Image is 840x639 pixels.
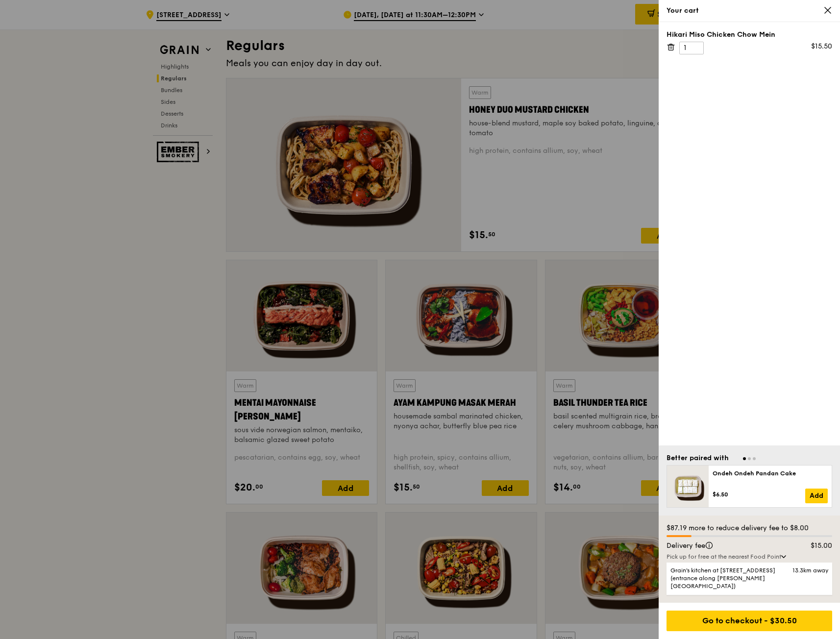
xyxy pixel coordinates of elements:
[667,553,832,561] div: Pick up for free at the nearest Food Point
[713,469,828,477] div: Ondeh Ondeh Pandan Cake
[661,541,794,551] div: Delivery fee
[811,42,832,51] div: $15.50
[794,541,839,551] div: $15.00
[667,453,729,463] div: Better paired with
[670,566,789,590] span: Grain's kitchen at [STREET_ADDRESS] (entrance along [PERSON_NAME][GEOGRAPHIC_DATA])
[667,523,832,533] div: $87.19 more to reduce delivery fee to $8.00
[667,6,832,16] div: Your cart
[713,491,805,498] div: $6.50
[792,566,828,574] span: 13.3km away
[667,611,832,631] div: Go to checkout - $30.50
[753,457,756,460] span: Go to slide 3
[805,489,828,503] a: Add
[667,30,832,40] div: Hikari Miso Chicken Chow Mein
[743,457,746,460] span: Go to slide 1
[748,457,751,460] span: Go to slide 2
